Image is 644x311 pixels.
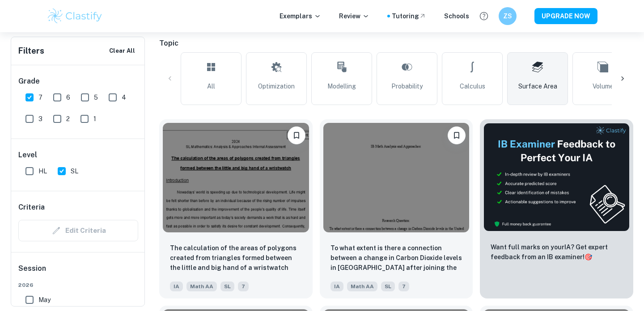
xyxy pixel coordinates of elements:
[47,7,103,25] img: Clastify logo
[381,282,395,291] span: SL
[339,11,369,21] p: Review
[66,92,70,102] span: 6
[159,38,633,49] h6: Topic
[518,81,557,91] span: Surface Area
[93,114,96,124] span: 1
[163,123,309,232] img: Math AA IA example thumbnail: The calculation of the areas of polygons
[320,119,473,298] a: Bookmark To what extent is there a connection between a change in Carbon Dioxide levels in the Un...
[38,295,51,305] span: May
[483,123,630,231] img: Thumbnail
[460,81,485,91] span: Calculus
[330,282,343,291] span: IA
[499,7,517,25] button: ZS
[18,220,138,241] div: Criteria filters are unavailable when searching by topic
[107,44,137,58] button: Clear All
[444,11,469,21] a: Schools
[38,114,42,124] span: 3
[170,282,183,291] span: IA
[18,150,138,160] h6: Level
[207,81,215,91] span: All
[347,282,377,291] span: Math AA
[476,8,491,24] button: Help and Feedback
[491,242,623,262] p: Want full marks on your IA ? Get expert feedback from an IB examiner!
[66,114,70,124] span: 2
[18,45,44,57] h6: Filters
[323,123,470,232] img: Math AA IA example thumbnail: To what extent is there a connection be
[18,76,138,87] h6: Grade
[159,119,313,298] a: BookmarkThe calculation of the areas of polygons created from triangles formed between the little...
[170,243,302,273] p: The calculation of the areas of polygons created from triangles formed between the little and big...
[585,253,592,261] span: 🎯
[280,11,321,21] p: Exemplars
[18,263,138,281] h6: Session
[71,166,78,176] span: SL
[94,92,98,102] span: 5
[38,92,42,102] span: 7
[258,81,295,91] span: Optimization
[38,166,47,176] span: HL
[398,282,409,291] span: 7
[448,126,466,144] button: Bookmark
[186,282,217,291] span: Math AA
[220,282,234,291] span: SL
[480,119,633,298] a: ThumbnailWant full marks on yourIA? Get expert feedback from an IB examiner!
[593,81,614,91] span: Volume
[18,202,45,213] h6: Criteria
[288,126,305,144] button: Bookmark
[122,92,126,102] span: 4
[330,243,462,273] p: To what extent is there a connection between a change in Carbon Dioxide levels in the United Stat...
[392,11,426,21] a: Tutoring
[327,81,356,91] span: Modelling
[503,11,513,21] h6: ZS
[391,81,423,91] span: Probability
[18,281,138,289] span: 2026
[238,282,249,291] span: 7
[534,8,597,24] button: UPGRADE NOW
